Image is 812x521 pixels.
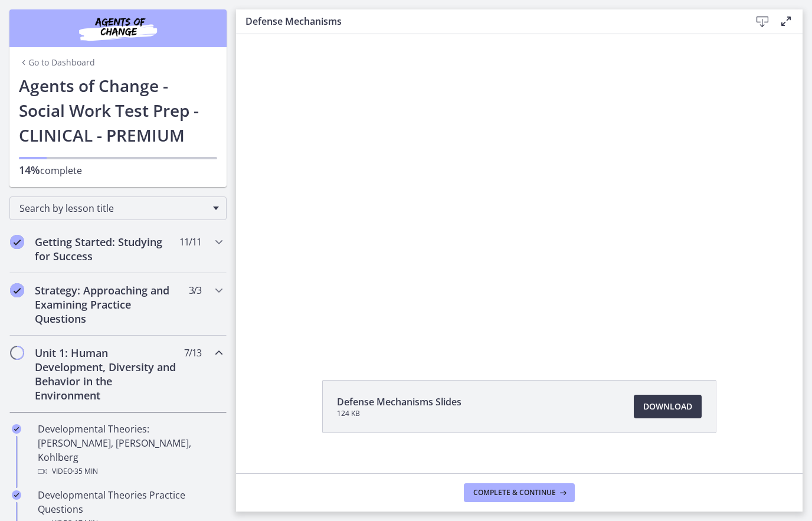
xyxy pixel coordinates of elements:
[10,283,24,297] i: Completed
[12,490,21,500] i: Completed
[9,196,227,220] div: Search by lesson title
[38,464,222,479] div: Video
[10,235,24,249] i: Completed
[35,235,179,263] h2: Getting Started: Studying for Success
[19,163,40,177] span: 14%
[19,202,207,215] span: Search by lesson title
[47,14,189,42] img: Agents of Change
[179,235,201,249] span: 11 / 11
[35,346,179,402] h2: Unit 1: Human Development, Diversity and Behavior in the Environment
[337,395,461,409] span: Defense Mechanisms Slides
[19,57,95,68] a: Go to Dashboard
[35,283,179,326] h2: Strategy: Approaching and Examining Practice Questions
[464,483,575,502] button: Complete & continue
[189,283,201,297] span: 3 / 3
[634,395,702,418] a: Download
[19,163,217,178] p: complete
[337,409,461,418] span: 124 KB
[19,73,217,148] h1: Agents of Change - Social Work Test Prep - CLINICAL - PREMIUM
[236,34,803,353] iframe: Video Lesson
[643,399,692,414] span: Download
[473,488,556,497] span: Complete & continue
[245,14,732,28] h3: Defense Mechanisms
[73,464,98,479] span: · 35 min
[12,424,21,434] i: Completed
[38,422,222,479] div: Developmental Theories: [PERSON_NAME], [PERSON_NAME], Kohlberg
[184,346,201,360] span: 7 / 13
